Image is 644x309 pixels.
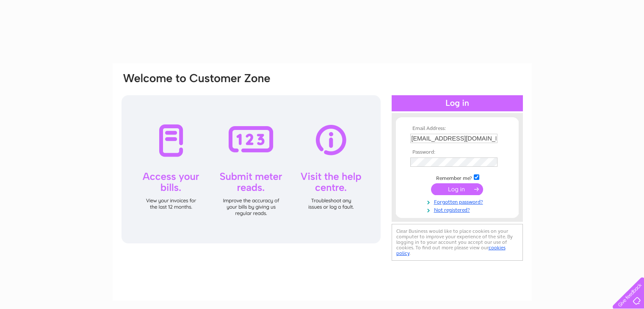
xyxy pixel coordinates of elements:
[431,183,483,195] input: Submit
[396,245,506,256] a: cookies policy
[410,197,506,205] a: Forgotten password?
[410,205,506,213] a: Not registered?
[408,149,506,155] th: Password:
[408,173,506,182] td: Remember me?
[408,126,506,132] th: Email Address:
[392,224,523,261] div: Clear Business would like to place cookies on your computer to improve your experience of the sit...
